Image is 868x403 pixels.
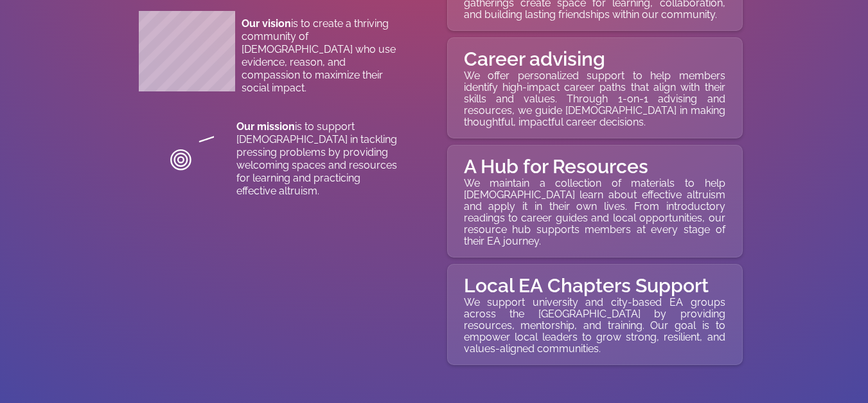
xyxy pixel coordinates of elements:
[242,17,399,95] p: is to create a thriving community of [DEMOGRAPHIC_DATA] who use evidence, reason, and compassion ...
[464,297,725,355] p: We support university and city-based EA groups across the [GEOGRAPHIC_DATA] by providing resource...
[242,17,291,30] strong: Our vision
[464,178,725,247] p: We maintain a collection of materials to help [DEMOGRAPHIC_DATA] learn about effective altruism a...
[464,48,725,70] h1: Career advising
[464,70,725,128] p: We offer personalized support to help members identify high-impact career paths that align with t...
[464,274,725,297] h1: Local EA Chapters Support
[236,120,399,198] p: is to support [DEMOGRAPHIC_DATA] in tackling pressing problems by providing welcoming spaces and ...
[464,155,725,178] h1: A Hub for Resources
[236,120,295,133] strong: Our mission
